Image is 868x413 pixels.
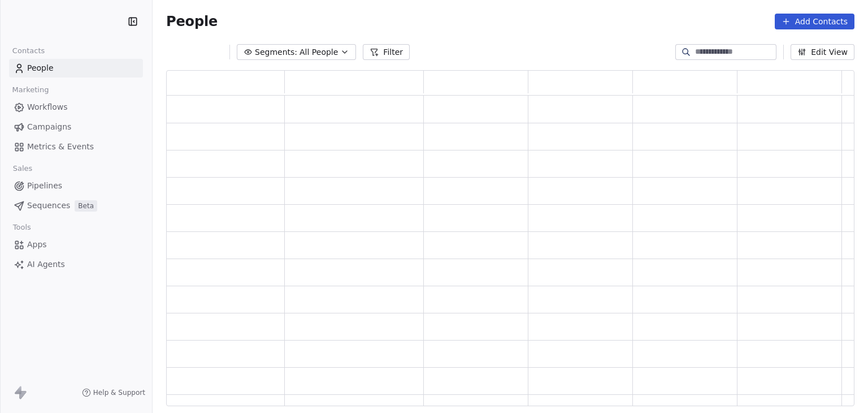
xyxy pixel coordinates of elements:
span: AI Agents [27,259,65,270]
button: Add Contacts [775,14,854,29]
a: Workflows [9,98,143,117]
span: Apps [27,239,47,251]
span: Beta [75,200,97,212]
a: Help & Support [82,388,145,397]
button: Filter [363,44,410,60]
span: People [166,13,218,30]
button: Edit View [791,44,854,60]
span: Metrics & Events [27,141,94,153]
span: Help & Support [93,388,145,397]
span: People [27,62,54,74]
span: Contacts [7,42,50,59]
span: Pipelines [27,180,62,192]
a: Metrics & Events [9,137,143,156]
a: Apps [9,235,143,254]
span: Workflows [27,101,68,113]
a: AI Agents [9,255,143,274]
span: Campaigns [27,121,71,133]
span: Sales [8,160,37,177]
span: Tools [8,219,36,236]
a: People [9,59,143,78]
a: SequencesBeta [9,196,143,215]
span: Segments: [255,46,297,58]
span: Sequences [27,200,70,212]
a: Pipelines [9,177,143,195]
span: All People [300,46,338,58]
span: Marketing [7,81,54,98]
a: Campaigns [9,118,143,136]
